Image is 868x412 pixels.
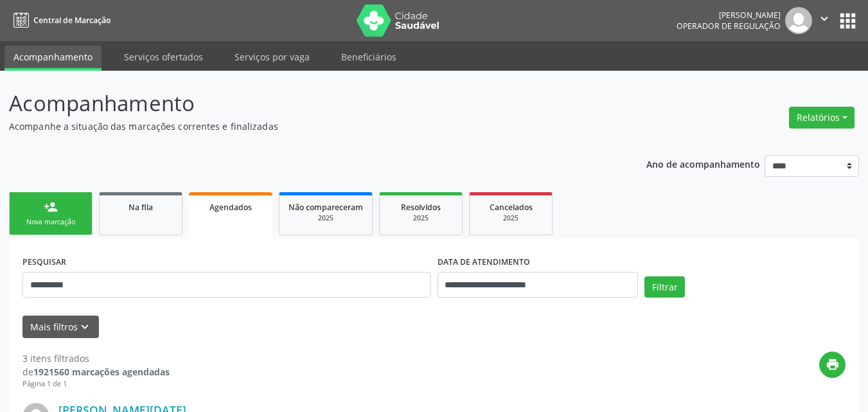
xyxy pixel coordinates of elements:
[4,46,102,71] a: Acompanhamento
[44,200,58,214] div: person_add
[819,352,846,378] button: print
[479,213,543,223] div: 2025
[128,202,153,213] span: Na fila
[22,252,66,272] label: PESQUISAR
[209,202,252,213] span: Agendados
[644,276,685,298] button: Filtrar
[9,10,111,31] a: Central de Marcação
[817,12,831,26] i: 
[401,202,441,213] span: Resolvidos
[789,107,855,129] button: Relatórios
[115,46,212,68] a: Serviços ofertados
[812,7,837,34] button: 
[9,120,604,133] p: Acompanhe a situação das marcações correntes e finalizadas
[288,202,363,213] span: Não compareceram
[826,357,840,372] i: print
[22,365,170,379] div: de
[22,316,99,338] button: Mais filtroskeyboard_arrow_down
[33,15,111,26] span: Central de Marcação
[288,213,363,223] div: 2025
[332,46,405,68] a: Beneficiários
[438,252,530,272] label: DATA DE ATENDIMENTO
[22,352,170,365] div: 3 itens filtrados
[677,21,781,31] span: Operador de regulação
[9,87,604,120] p: Acompanhamento
[785,7,812,34] img: img
[78,320,92,334] i: keyboard_arrow_down
[837,10,859,32] button: apps
[22,379,170,390] div: Página 1 de 1
[646,156,760,172] p: Ano de acompanhamento
[226,46,319,68] a: Serviços por vaga
[33,366,170,378] strong: 1921560 marcações agendadas
[19,217,83,227] div: Nova marcação
[490,202,533,213] span: Cancelados
[389,213,453,223] div: 2025
[677,10,781,21] div: [PERSON_NAME]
